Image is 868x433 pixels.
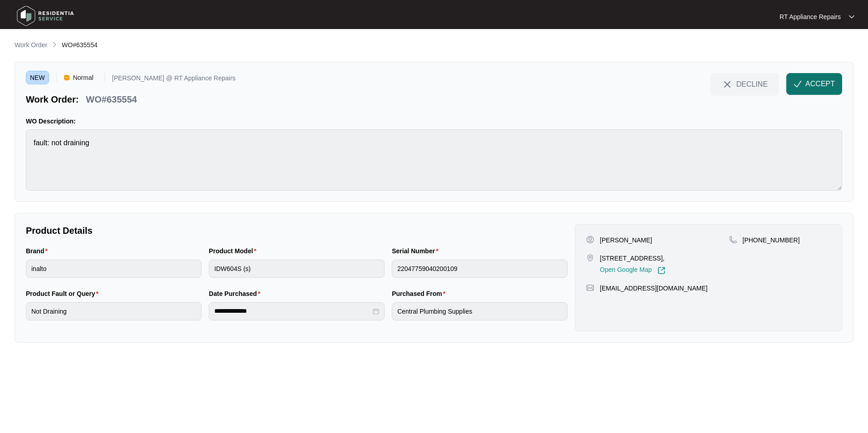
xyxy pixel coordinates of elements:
label: Serial Number [392,246,442,256]
img: close-Icon [722,79,733,90]
img: map-pin [586,254,594,262]
input: Product Model [209,260,385,278]
label: Product Fault or Query [26,289,102,298]
input: Purchased From [392,302,567,320]
label: Date Purchased [209,289,264,298]
p: RT Appliance Repairs [779,12,841,21]
p: [EMAIL_ADDRESS][DOMAIN_NAME] [600,284,707,293]
span: WO#635554 [62,41,98,49]
img: dropdown arrow [849,15,854,19]
a: Work Order [13,40,49,50]
span: NEW [26,71,49,84]
label: Purchased From [392,289,449,298]
img: Link-External [657,266,666,275]
img: residentia service logo [14,2,77,30]
input: Date Purchased [214,306,371,316]
img: Vercel Logo [64,75,69,80]
p: [PERSON_NAME] [600,236,652,245]
p: Product Details [26,224,567,237]
p: [PHONE_NUMBER] [743,236,800,245]
p: Work Order: [26,93,79,106]
span: DECLINE [736,79,768,89]
span: Normal [69,71,97,84]
label: Brand [26,246,51,256]
p: [STREET_ADDRESS], [600,254,665,263]
span: ACCEPT [805,79,835,89]
p: [PERSON_NAME] @ RT Appliance Repairs [112,75,236,84]
input: Product Fault or Query [26,302,202,320]
a: Open Google Map [600,266,665,275]
label: Product Model [209,246,260,256]
button: check-IconACCEPT [786,73,842,95]
p: WO#635554 [86,93,137,106]
input: Serial Number [392,260,567,278]
button: close-IconDECLINE [710,73,779,95]
p: Work Order [15,40,47,49]
input: Brand [26,260,202,278]
img: check-Icon [794,80,802,88]
img: user-pin [586,236,594,244]
textarea: fault: not draining [26,129,842,191]
p: WO Description: [26,117,842,126]
img: chevron-right [51,41,58,48]
img: map-pin [586,284,594,292]
img: map-pin [729,236,737,244]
